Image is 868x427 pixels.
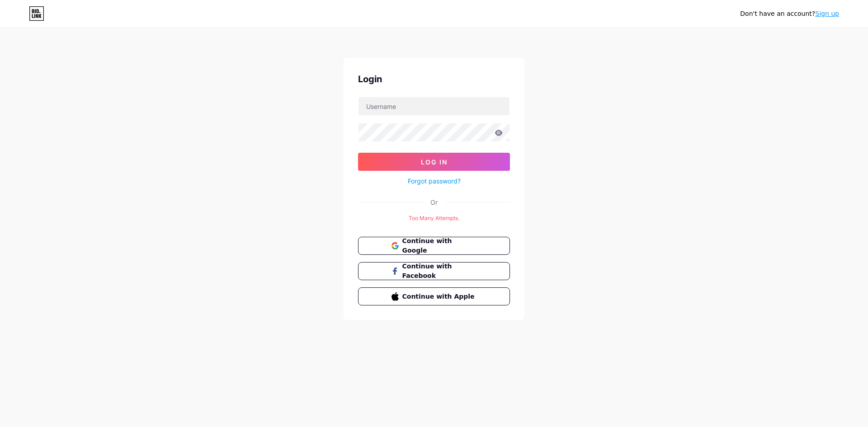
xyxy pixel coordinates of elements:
[815,10,839,17] a: Sign up
[358,153,510,171] button: Log In
[358,262,510,280] button: Continue with Facebook
[358,287,510,305] button: Continue with Apple
[430,197,438,207] div: Or
[359,97,509,115] input: Username
[358,237,510,255] button: Continue with Google
[358,214,510,222] div: Too Many Attempts.
[402,262,477,281] span: Continue with Facebook
[402,292,477,301] span: Continue with Apple
[408,176,461,186] a: Forgot password?
[740,9,839,19] div: Don't have an account?
[421,158,448,166] span: Log In
[402,236,477,255] span: Continue with Google
[358,72,510,86] div: Login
